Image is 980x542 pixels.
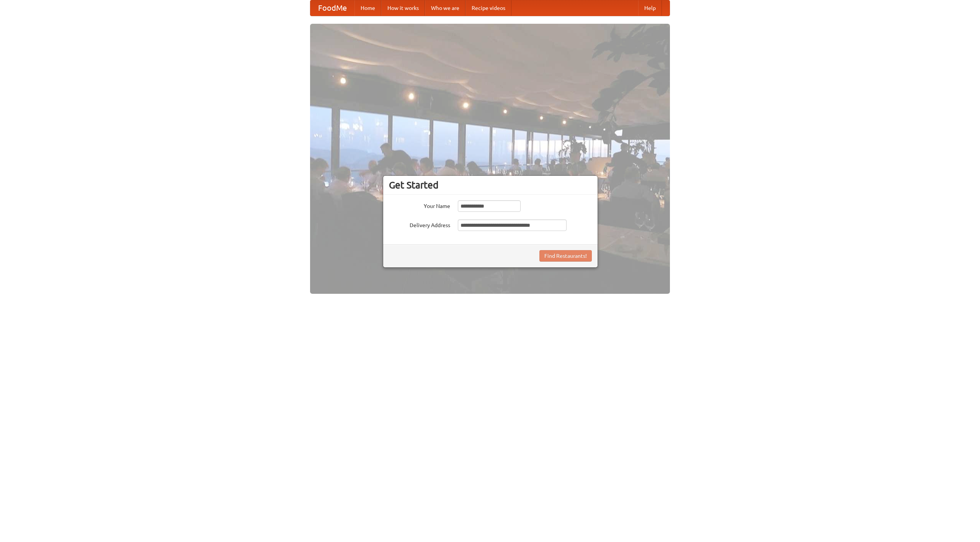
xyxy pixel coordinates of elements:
button: Find Restaurants! [539,250,592,262]
a: How it works [381,0,425,16]
h3: Get Started [389,179,592,191]
a: Recipe videos [465,0,511,16]
a: Help [638,0,662,16]
a: FoodMe [310,0,354,16]
a: Home [354,0,381,16]
label: Your Name [389,200,450,210]
a: Who we are [425,0,465,16]
label: Delivery Address [389,219,450,229]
